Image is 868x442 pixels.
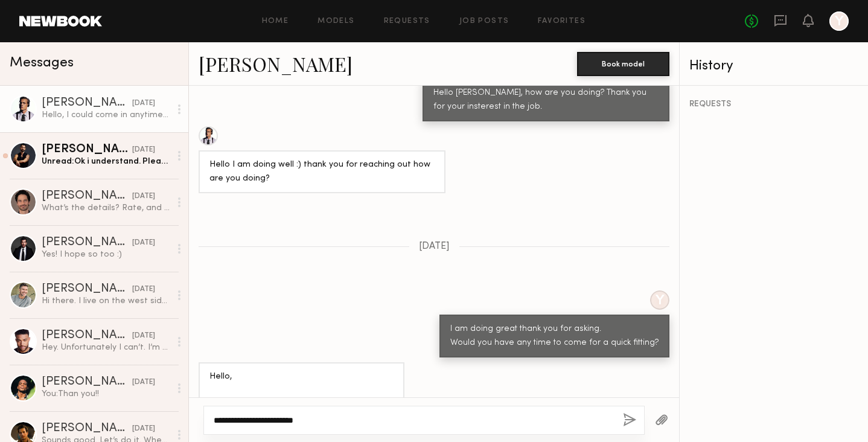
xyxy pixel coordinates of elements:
div: [DATE] [132,284,155,295]
div: REQUESTS [689,100,858,109]
div: I am doing great thank you for asking. Would you have any time to come for a quick fitting? [450,322,659,350]
div: [DATE] [132,144,155,156]
span: Messages [10,56,74,70]
div: [PERSON_NAME] [42,376,132,388]
div: [PERSON_NAME] [42,97,132,109]
div: [DATE] [132,423,155,435]
div: [DATE] [132,330,155,342]
a: Requests [384,18,430,25]
div: Hello, I could come in anytime [DATE] 9am-12:30pm. [42,109,170,121]
a: Models [318,18,354,25]
a: Job Posts [459,18,509,25]
div: [PERSON_NAME] [42,330,132,342]
div: [PERSON_NAME] [42,283,132,295]
a: Home [262,18,289,25]
div: Hey. Unfortunately I can’t. I’m booked and away right now. I’m free the 21-27 [42,342,170,353]
div: Hello [PERSON_NAME], how are you doing? Thank you for your insterest in the job. [433,86,659,114]
div: You: Than you!! [42,388,170,400]
div: [PERSON_NAME] [42,237,132,249]
div: [DATE] [132,98,155,109]
div: Hello, I could come in anytime [DATE] 9am-12:30pm. [209,370,394,412]
div: [PERSON_NAME] [42,190,132,202]
div: Unread: Ok i understand. Please feel free to reach out either here or at [EMAIL_ADDRESS][DOMAIN_N... [42,156,170,167]
div: [PERSON_NAME] [42,423,132,435]
a: Book model [577,58,669,68]
div: Hi there. I live on the west side in [GEOGRAPHIC_DATA], so downtown won’t work for a fitting as i... [42,295,170,307]
div: History [689,59,858,73]
div: [DATE] [132,237,155,249]
div: Hello I am doing well :) thank you for reaching out how are you doing? [209,158,435,186]
div: [DATE] [132,191,155,202]
a: Favorites [538,18,586,25]
div: What’s the details? Rate, and proposed work date ? [42,202,170,214]
div: [DATE] [132,377,155,388]
div: Yes! I hope so too :) [42,249,170,260]
div: [PERSON_NAME] [42,144,132,156]
button: Book model [577,52,669,76]
span: [DATE] [419,242,450,252]
a: [PERSON_NAME] [199,51,353,77]
a: Y [829,11,849,31]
